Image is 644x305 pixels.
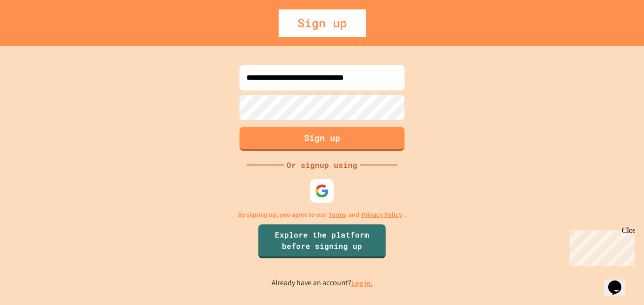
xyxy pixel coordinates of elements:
[4,4,65,60] div: Chat with us now!Close
[272,277,373,289] p: Already have an account?
[329,210,346,220] a: Terms
[315,184,329,198] img: google-icon.svg
[351,278,373,288] a: Log in.
[284,159,360,171] div: Or signup using
[604,267,635,296] iframe: chat widget
[258,224,386,258] a: Explore the platform before signing up
[566,226,635,266] iframe: chat widget
[362,210,402,220] a: Privacy Policy
[238,210,406,220] p: By signing up, you agree to our and .
[239,127,405,151] button: Sign up
[279,9,366,37] div: Sign up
